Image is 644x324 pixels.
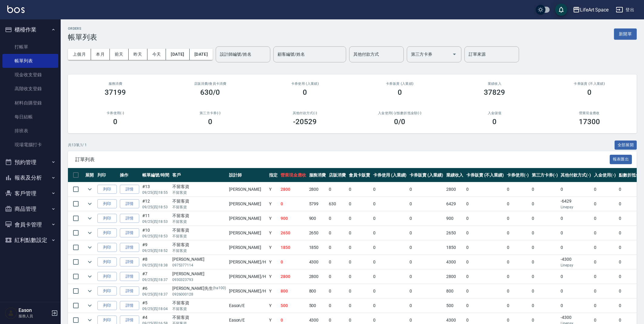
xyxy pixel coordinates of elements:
img: Logo [7,5,25,13]
td: 0 [505,269,530,284]
td: Y [268,197,279,211]
button: 今天 [147,49,166,60]
th: 指定 [268,168,279,182]
button: expand row [85,214,94,223]
th: 卡券使用 (入業績) [372,168,408,182]
p: 09/25 (四) 18:37 [142,292,169,297]
p: 共 13 筆, 1 / 1 [68,142,87,148]
td: 0 [279,255,308,269]
td: #9 [141,240,171,255]
td: 0 [372,211,408,226]
div: [PERSON_NAME]先生 [172,285,226,292]
td: 0 [372,255,408,269]
a: 報表匯出 [610,156,632,162]
td: 1850 [279,240,308,255]
td: 0 [327,284,347,298]
td: 0 [592,284,617,298]
td: 0 [408,255,445,269]
p: 不留客資 [172,190,226,195]
td: 0 [347,255,372,269]
a: 帳單列表 [2,54,58,68]
h2: 第三方卡券(-) [170,111,251,115]
span: 訂單列表 [75,157,610,163]
td: 0 [465,182,505,197]
th: 其他付款方式(-) [559,168,592,182]
td: 0 [347,197,372,211]
td: #13 [141,182,171,197]
p: 0926000128 [172,292,226,297]
h2: 卡券使用(-) [75,111,156,115]
td: 0 [559,299,592,313]
button: 報表及分析 [2,170,58,186]
td: 0 [327,269,347,284]
p: 不留客資 [172,204,226,210]
th: 設計師 [228,168,268,182]
p: 服務人員 [19,313,49,319]
td: 0 [408,240,445,255]
td: 0 [408,284,445,298]
td: 0 [592,197,617,211]
td: 1850 [308,240,328,255]
td: 2800 [445,182,465,197]
td: 0 [505,226,530,240]
p: (ha100) [213,285,226,292]
td: 0 [465,255,505,269]
td: 0 [530,299,559,313]
button: 列印 [97,214,117,223]
button: 列印 [97,228,117,238]
td: Y [268,269,279,284]
button: LifeArt Space [570,4,611,16]
td: 0 [372,240,408,255]
h3: 0 [208,117,212,126]
td: 0 [347,240,372,255]
td: 2800 [279,182,308,197]
h2: ORDERS [68,27,97,31]
td: 0 [530,240,559,255]
td: 0 [559,226,592,240]
p: 09/25 (四) 18:52 [142,248,169,253]
a: 新開單 [614,31,637,37]
td: 2650 [445,226,465,240]
button: 昨天 [129,49,147,60]
td: -4300 [559,255,592,269]
button: 預約管理 [2,154,58,170]
td: 500 [308,299,328,313]
td: 0 [347,211,372,226]
td: 900 [308,211,328,226]
td: 0 [559,240,592,255]
td: 2800 [308,182,328,197]
th: 卡券販賣 (不入業績) [465,168,505,182]
div: 不留客資 [172,300,226,306]
h2: 業績收入 [454,82,535,86]
td: 800 [279,284,308,298]
td: #7 [141,269,171,284]
p: 09/25 (四) 18:37 [142,277,169,283]
h3: 630/0 [200,88,220,97]
td: Y [268,255,279,269]
td: 0 [372,284,408,298]
h2: 店販消費 /會員卡消費 [170,82,251,86]
button: 列印 [97,301,117,310]
td: #8 [141,255,171,269]
td: #6 [141,284,171,298]
h2: 入金儲值 [454,111,535,115]
td: 0 [592,299,617,313]
td: 800 [308,284,328,298]
th: 服務消費 [308,168,328,182]
td: 2650 [279,226,308,240]
td: [PERSON_NAME] /H [228,269,268,284]
a: 打帳單 [2,40,58,54]
a: 現金收支登錄 [2,68,58,82]
td: 0 [465,269,505,284]
button: 商品管理 [2,201,58,217]
td: 0 [347,226,372,240]
td: [PERSON_NAME] [228,240,268,255]
h2: 卡券使用 (入業績) [265,82,345,86]
a: 詳情 [120,286,139,296]
td: 0 [465,226,505,240]
h3: 0 [492,117,497,126]
td: Y [268,299,279,313]
td: 6429 [445,197,465,211]
button: 新開單 [614,28,637,40]
td: 0 [505,211,530,226]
